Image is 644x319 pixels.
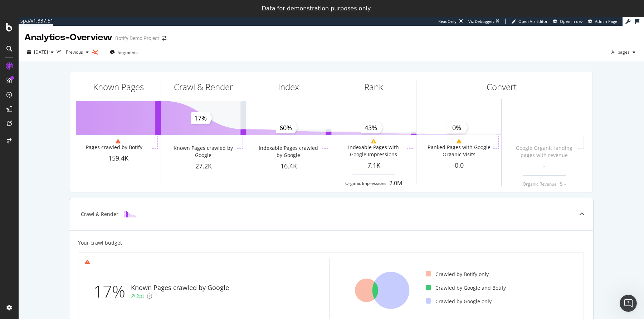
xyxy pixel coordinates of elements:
[93,280,131,303] div: 17%
[24,31,112,44] div: Analytics - Overview
[246,162,331,171] div: 16.4K
[124,211,136,217] img: block-icon
[364,81,383,93] div: Rank
[118,49,138,55] span: Segments
[76,154,161,163] div: 159.4K
[438,19,458,24] div: ReadOnly:
[389,179,402,187] div: 2.0M
[331,161,416,170] div: 7.1K
[24,46,57,58] button: [DATE]
[609,49,630,55] span: All pages
[63,49,83,55] span: Previous
[560,19,583,24] span: Open in dev
[341,144,405,158] div: Indexable Pages with Google Impressions
[262,5,371,12] div: Data for demonstration purposes only
[511,19,548,24] a: Open Viz Editor
[256,144,320,159] div: Indexable Pages crawled by Google
[63,46,92,58] button: Previous
[426,298,492,305] div: Crawled by Google only
[19,17,53,26] a: spa/v1.337.51
[595,19,617,24] span: Admin Page
[81,211,118,218] div: Crawl & Render
[107,46,141,58] button: Segments
[131,283,229,293] div: Known Pages crawled by Google
[345,180,386,186] div: Organic Impressions
[588,19,617,24] a: Admin Page
[86,144,142,151] div: Pages crawled by Botify
[78,239,122,246] div: Your crawl budget
[34,49,48,55] span: 2025 Sep. 27th
[468,19,494,24] div: Viz Debugger:
[136,293,144,300] div: 2pt
[278,81,299,93] div: Index
[115,35,159,42] div: Botify Demo Project
[19,17,53,24] div: spa/v1.337.51
[426,271,489,278] div: Crawled by Botify only
[620,295,637,312] iframe: Intercom live chat
[426,284,506,291] div: Crawled by Google and Botify
[174,81,233,93] div: Crawl & Render
[609,46,638,58] button: All pages
[171,144,235,159] div: Known Pages crawled by Google
[93,81,144,93] div: Known Pages
[57,48,63,55] span: vs
[162,36,166,41] div: arrow-right-arrow-left
[553,19,583,24] a: Open in dev
[161,162,246,171] div: 27.2K
[518,19,548,24] span: Open Viz Editor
